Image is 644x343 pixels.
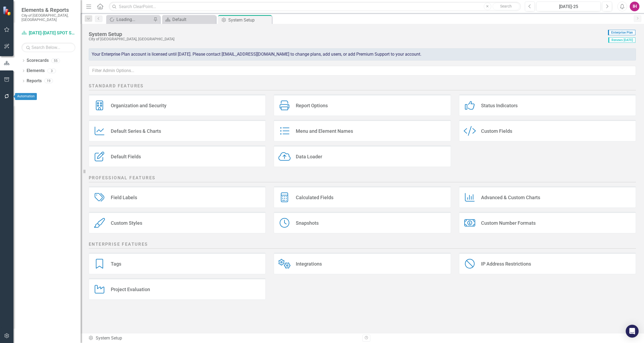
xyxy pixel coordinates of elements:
div: 55 [51,58,60,63]
div: Loading... [116,16,152,23]
a: Default [163,16,215,23]
button: IH [630,2,639,11]
img: ClearPoint Strategy [3,6,12,16]
a: Elements [27,68,45,74]
div: Report Options [296,102,328,109]
span: Elements & Reports [22,7,75,13]
span: Search [500,4,512,8]
h2: Standard Features [89,83,636,90]
div: System Setup [228,17,271,23]
div: Data Loader [296,153,322,160]
div: [DATE]-25 [538,3,599,10]
div: Default Fields [111,153,141,160]
div: Automation [15,93,37,100]
h2: Enterprise Features [89,241,636,249]
span: Renews [DATE] [608,37,635,43]
div: IP Address Restrictions [481,261,531,267]
div: Custom Fields [481,128,512,134]
input: Filter Admin Options... [89,66,636,76]
div: 19 [44,79,53,83]
a: Loading... [108,16,152,23]
div: 3 [47,69,56,73]
a: Reports [27,78,42,84]
div: Default Series & Charts [111,128,161,134]
div: Advanced & Custom Charts [481,194,540,201]
div: Tags [111,261,121,267]
div: System Setup [89,31,605,37]
div: Default [172,16,215,23]
div: Organization and Security [111,102,166,109]
div: Your Enterprise Plan account is licensed until [DATE]. Please contact [EMAIL_ADDRESS][DOMAIN_NAME... [89,48,636,60]
button: [DATE]-25 [536,2,601,11]
div: Field Labels [111,194,137,201]
span: Enterprise Plan [608,30,635,35]
div: System Setup [88,335,358,341]
small: City of [GEOGRAPHIC_DATA], [GEOGRAPHIC_DATA] [22,13,75,22]
div: Snapshots [296,220,319,226]
div: Project Evaluation [111,286,150,292]
div: Open Intercom Messenger [626,325,639,338]
input: Search Below... [22,43,75,52]
div: Menu and Element Names [296,128,353,134]
div: Custom Styles [111,220,142,226]
div: City of [GEOGRAPHIC_DATA], [GEOGRAPHIC_DATA] [89,37,605,41]
h2: Professional Features [89,175,636,182]
div: Calculated Fields [296,194,333,201]
a: [DATE]-[DATE] SPOT Scorecards [22,30,75,36]
a: Scorecards [27,58,49,64]
div: Status Indicators [481,102,518,109]
div: Integrations [296,261,322,267]
input: Search ClearPoint... [109,2,521,11]
div: Custom Number Formats [481,220,536,226]
button: Search [493,3,520,10]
